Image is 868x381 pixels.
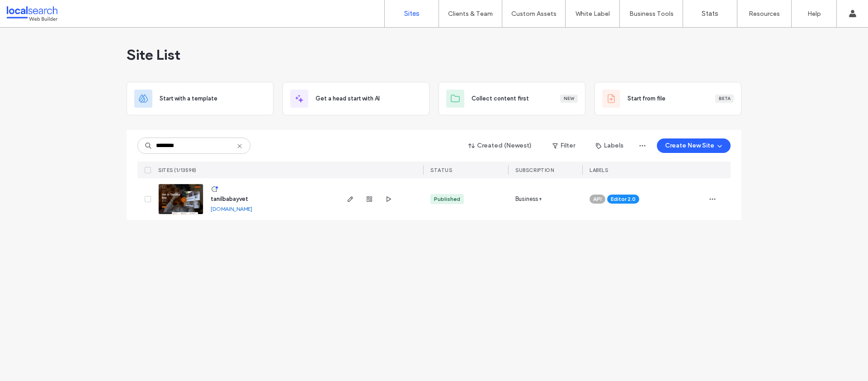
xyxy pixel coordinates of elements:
[593,195,602,203] span: API
[211,205,252,212] a: [DOMAIN_NAME]
[404,10,420,18] label: Sites
[588,138,632,153] button: Labels
[807,10,821,18] label: Help
[211,195,248,202] a: tanilbabayvet
[611,195,636,203] span: Editor 2.0
[515,167,554,173] span: SUBSCRIPTION
[127,46,180,64] span: Site List
[629,10,674,18] label: Business Tools
[430,167,452,173] span: STATUS
[439,82,585,115] div: Collect content firstNew
[590,167,608,173] span: LABELS
[283,82,429,115] div: Get a head start with AI
[515,195,542,204] span: Business+
[158,167,197,173] span: SITES (1/13598)
[749,10,780,18] label: Resources
[543,138,584,153] button: Filter
[461,138,540,153] button: Created (Newest)
[715,95,734,103] div: Beta
[594,82,741,115] div: Start from fileBeta
[472,94,529,103] span: Collect content first
[316,94,380,103] span: Get a head start with AI
[434,195,460,203] div: Published
[702,10,718,18] label: Stats
[448,10,493,18] label: Clients & Team
[127,82,274,115] div: Start with a template
[160,94,217,103] span: Start with a template
[657,138,731,153] button: Create New Site
[560,95,578,103] div: New
[576,10,610,18] label: White Label
[627,94,665,103] span: Start from file
[511,10,557,18] label: Custom Assets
